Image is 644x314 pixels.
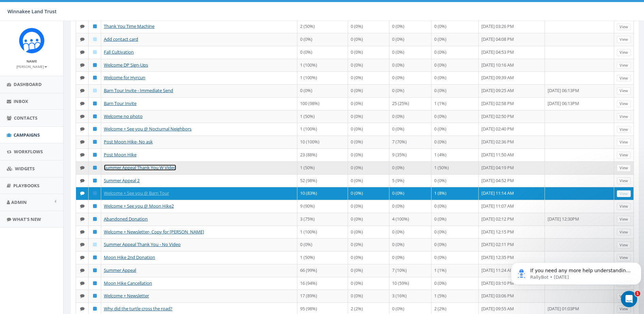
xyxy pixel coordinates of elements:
[431,123,479,136] td: 0 (0%)
[617,75,631,82] a: View
[617,126,631,133] a: View
[617,306,631,313] a: View
[93,178,97,183] i: Published
[93,37,97,41] i: Draft
[104,280,152,286] a: Moon Hike Cancellation
[617,87,631,94] a: View
[348,84,389,97] td: 0 (0%)
[431,59,479,72] td: 0 (0%)
[431,277,479,290] td: 0 (0%)
[545,213,614,226] td: [DATE] 12:30PM
[80,63,85,67] i: Text SMS
[80,50,85,54] i: Text SMS
[80,114,85,119] i: Text SMS
[104,177,140,184] a: Summer Appeal 2
[13,182,39,189] span: Playbooks
[297,251,348,264] td: 1 (50%)
[93,255,97,260] i: Published
[297,59,348,72] td: 1 (100%)
[297,161,348,174] td: 1 (50%)
[348,136,389,149] td: 0 (0%)
[348,59,389,72] td: 0 (0%)
[348,97,389,110] td: 0 (0%)
[431,46,479,59] td: 0 (0%)
[389,264,431,277] td: 7 (10%)
[617,203,631,210] a: View
[389,136,431,149] td: 7 (70%)
[297,277,348,290] td: 16 (94%)
[348,226,389,239] td: 0 (0%)
[80,153,85,157] i: Text SMS
[80,307,85,311] i: Text SMS
[617,293,631,300] a: View
[297,20,348,33] td: 2 (50%)
[297,174,348,187] td: 52 (98%)
[80,37,85,41] i: Text SMS
[93,294,97,298] i: Published
[479,149,545,161] td: [DATE] 11:50 AM
[93,242,97,247] i: Draft
[14,149,43,155] span: Workflows
[348,264,389,277] td: 0 (0%)
[621,291,637,307] iframe: Intercom live chat
[479,226,545,239] td: [DATE] 12:15 PM
[104,267,136,273] a: Summer Appeal
[80,268,85,273] i: Text SMS
[479,33,545,46] td: [DATE] 04:08 PM
[104,74,145,81] a: Welcome for Hyrcun
[479,200,545,213] td: [DATE] 11:07 AM
[479,20,545,33] td: [DATE] 03:26 PM
[11,199,27,205] span: Admin
[104,87,173,93] a: Barn Tour Invite - Immediate Send
[80,75,85,80] i: Text SMS
[348,200,389,213] td: 0 (0%)
[348,161,389,174] td: 0 (0%)
[104,229,204,235] a: Welcome + Newsletter- Copy for [PERSON_NAME]
[348,238,389,251] td: 0 (0%)
[15,165,35,172] span: Widgets
[431,84,479,97] td: 0 (0%)
[297,136,348,149] td: 10 (100%)
[16,64,47,69] small: [PERSON_NAME]
[297,33,348,46] td: 0 (0%)
[104,139,153,145] a: Post Moon Hike- No ask
[93,268,97,273] i: Published
[297,110,348,123] td: 1 (50%)
[93,24,97,29] i: Published
[389,123,431,136] td: 0 (0%)
[431,226,479,239] td: 0 (0%)
[104,190,169,196] a: Welcome + See you @ Barn Tour
[389,97,431,110] td: 25 (25%)
[80,24,85,29] i: Text SMS
[431,149,479,161] td: 1 (4%)
[431,174,479,187] td: 0 (0%)
[617,190,631,197] a: View
[348,187,389,200] td: 0 (0%)
[479,290,545,302] td: [DATE] 03:06 PM
[617,36,631,43] a: View
[104,126,191,132] a: Welcome + See you @ Nocturnal Neighbors
[479,84,545,97] td: [DATE] 09:25 AM
[348,213,389,226] td: 0 (0%)
[389,174,431,187] td: 5 (9%)
[431,264,479,277] td: 1 (1%)
[104,254,155,260] a: Moon Hike 2nd Donation
[80,178,85,183] i: Text SMS
[617,242,631,249] a: View
[104,23,154,29] a: Thank You Time Machine
[297,149,348,161] td: 23 (88%)
[389,277,431,290] td: 10 (59%)
[297,187,348,200] td: 10 (83%)
[431,290,479,302] td: 1 (5%)
[389,251,431,264] td: 0 (0%)
[389,161,431,174] td: 0 (0%)
[431,213,479,226] td: 0 (0%)
[80,255,85,260] i: Text SMS
[617,100,631,107] a: View
[479,136,545,149] td: [DATE] 02:36 PM
[479,187,545,200] td: [DATE] 11:14 AM
[16,63,47,69] a: [PERSON_NAME]
[80,191,85,195] i: Text SMS
[104,152,136,158] a: Post Moon Hike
